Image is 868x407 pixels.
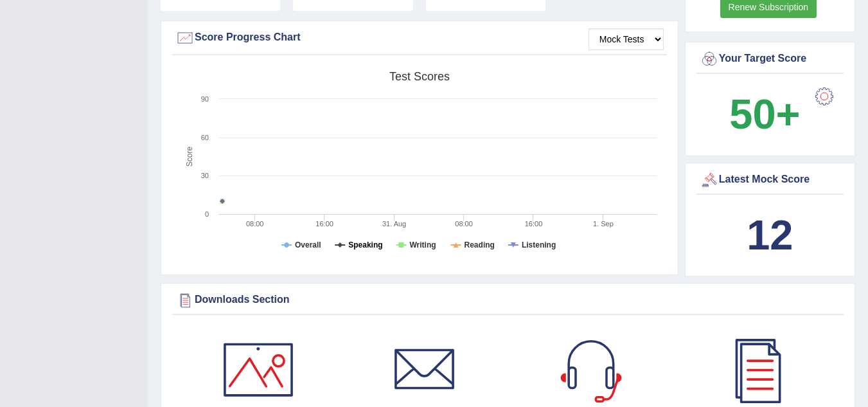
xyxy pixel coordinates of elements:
tspan: 31. Aug [382,220,406,228]
text: 60 [201,134,209,141]
div: Your Target Score [700,50,840,69]
tspan: Reading [465,240,495,249]
text: 90 [201,95,209,103]
text: 08:00 [455,220,473,228]
tspan: Score [185,147,194,167]
tspan: Writing [409,240,436,249]
tspan: Listening [522,240,556,249]
text: 08:00 [246,220,264,228]
text: 30 [201,172,209,179]
text: 16:00 [525,220,543,228]
text: 16:00 [315,220,333,228]
div: Downloads Section [175,291,840,310]
b: 12 [747,212,793,258]
b: 50+ [729,91,800,138]
tspan: Test scores [389,70,450,83]
text: 0 [205,210,209,218]
div: Latest Mock Score [700,170,840,190]
tspan: Speaking [348,240,382,249]
tspan: 1. Sep [593,220,614,228]
div: Score Progress Chart [175,28,664,48]
tspan: Overall [295,240,321,249]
